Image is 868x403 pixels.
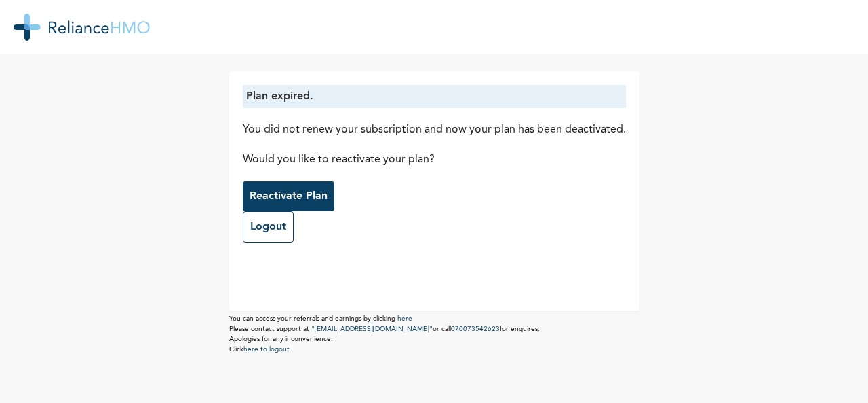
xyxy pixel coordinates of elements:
p: Plan expired. [246,88,623,105]
p: Reactivate Plan [250,188,328,205]
img: RelianceHMO [14,14,150,41]
p: Would you like to reactivate your plan? [243,152,626,168]
a: here [397,315,412,322]
a: Logout [243,211,294,243]
a: "[EMAIL_ADDRESS][DOMAIN_NAME]" [311,326,433,332]
a: here to logout [243,346,290,353]
p: Click [229,345,639,355]
button: Reactivate Plan [243,181,334,211]
a: 070073542623 [451,326,500,332]
p: Please contact support at or call for enquires. Apologies for any inconvenience. [229,324,639,345]
p: You did not renew your subscription and now your plan has been deactivated. [243,122,626,138]
p: You can access your referrals and earnings by clicking [229,314,639,324]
